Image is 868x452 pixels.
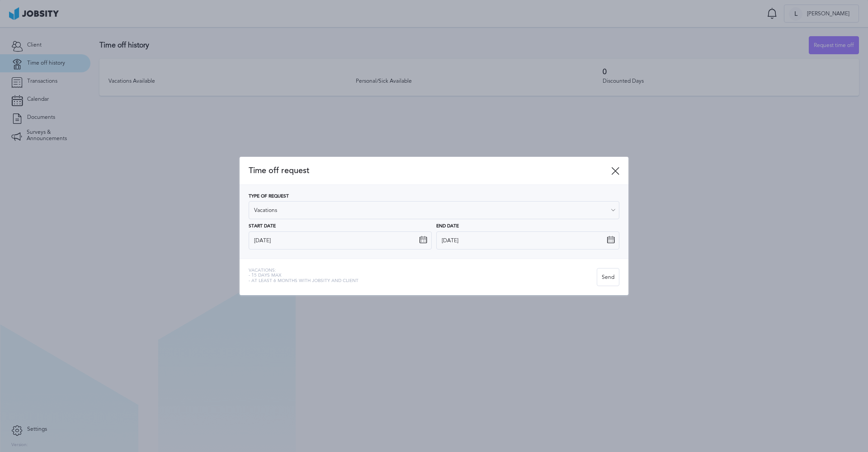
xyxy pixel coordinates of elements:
span: Vacations: [249,268,359,273]
span: End Date [436,224,459,229]
button: Send [597,268,619,286]
span: - At least 6 months with jobsity and client [249,278,359,284]
span: Type of Request [249,194,289,199]
span: - 15 days max [249,273,359,278]
div: Send [597,268,619,287]
span: Time off request [249,166,611,175]
span: Start Date [249,224,276,229]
